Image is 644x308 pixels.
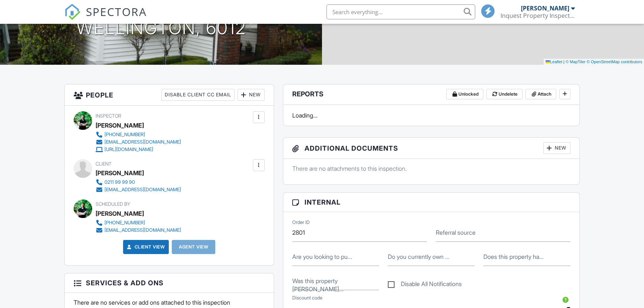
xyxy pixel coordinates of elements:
a: 0211 99 99 90 [96,179,181,186]
span: Inspector [96,113,121,119]
h3: People [65,84,273,106]
a: [EMAIL_ADDRESS][DOMAIN_NAME] [96,186,181,193]
label: Are you looking to purchase this home? [292,253,352,261]
input: Was this property built druing 1978-2005? [292,272,379,290]
label: Was this property built druing 1978-2005? [292,277,383,293]
h3: Services & Add ons [65,273,273,293]
h3: Internal [283,193,579,212]
a: © OpenStreetMap contributors [587,60,642,64]
div: Disable Client CC Email [161,89,235,101]
label: Referral source [436,228,476,237]
input: Are you looking to purchase this home? [292,248,379,266]
div: Inquest Property Inspections [500,12,575,19]
span: Scheduled By [96,201,130,207]
h3: Additional Documents [283,138,579,159]
label: Do you currently own this home? [388,253,450,261]
input: Search everything... [326,4,475,19]
div: [PHONE_NUMBER] [104,132,145,138]
label: Does this property have monolithic cladding? [483,253,544,261]
p: There are no attachments to this inspection. [292,164,570,173]
div: [EMAIL_ADDRESS][DOMAIN_NAME] [104,227,181,233]
span: SPECTORA [86,4,147,19]
a: [EMAIL_ADDRESS][DOMAIN_NAME] [96,138,181,146]
a: Leaflet [545,60,562,64]
img: The Best Home Inspection Software - Spectora [64,4,81,20]
div: New [238,89,265,101]
a: Client View [126,243,165,251]
div: [EMAIL_ADDRESS][DOMAIN_NAME] [104,139,181,145]
div: [PERSON_NAME] [96,167,144,179]
a: [PHONE_NUMBER] [96,131,181,138]
a: [URL][DOMAIN_NAME] [96,146,181,153]
a: SPECTORA [64,10,147,26]
a: © MapTiler [566,60,586,64]
div: [PERSON_NAME] [96,208,144,219]
a: [PHONE_NUMBER] [96,219,181,227]
div: [PERSON_NAME] [96,120,144,131]
input: Do you currently own this home? [388,248,474,266]
input: Does this property have monolithic cladding? [483,248,570,266]
div: [URL][DOMAIN_NAME] [104,147,153,153]
a: [EMAIL_ADDRESS][DOMAIN_NAME] [96,227,181,234]
div: [PERSON_NAME] [521,4,569,12]
label: Disable All Notifications [388,280,462,290]
div: [EMAIL_ADDRESS][DOMAIN_NAME] [104,187,181,193]
div: New [543,142,570,154]
div: 0211 99 99 90 [104,179,135,185]
label: Discount code [292,295,322,301]
div: [PHONE_NUMBER] [104,220,145,226]
label: Order ID [292,219,310,226]
span: | [563,60,564,64]
span: Client [96,161,112,167]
